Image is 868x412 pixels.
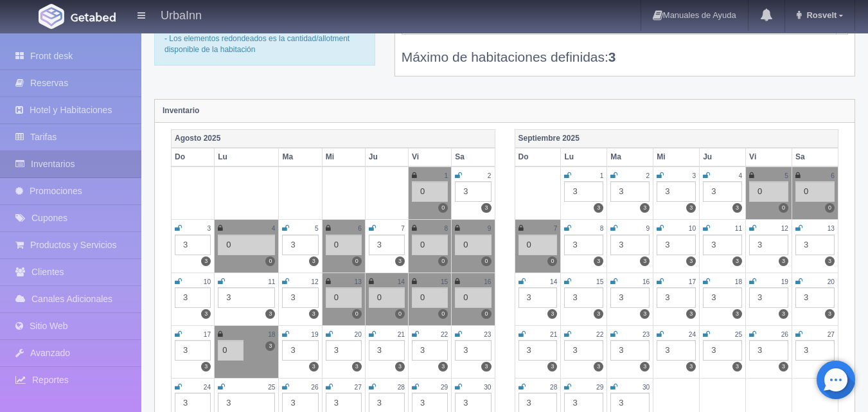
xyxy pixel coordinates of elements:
label: 3 [640,256,650,266]
th: Vi [746,148,792,166]
th: Ju [700,148,746,166]
small: 12 [311,278,318,285]
label: 3 [686,362,696,372]
small: 5 [315,225,319,232]
small: 18 [735,278,742,285]
small: 6 [831,172,835,179]
label: 3 [201,309,211,319]
small: 10 [204,278,211,285]
small: 8 [600,225,604,232]
img: Getabed [71,12,116,22]
th: Mi [653,148,700,166]
label: 3 [594,309,603,319]
small: 10 [689,225,696,232]
small: 1 [600,172,604,179]
small: 30 [484,384,491,391]
b: 3 [608,49,616,64]
small: 12 [781,225,788,232]
label: 3 [779,309,788,319]
small: 1 [445,172,448,179]
div: 3 [703,235,742,255]
label: 3 [594,203,603,213]
div: 3 [657,235,696,255]
th: Sa [452,148,495,166]
small: 15 [596,278,603,285]
label: 3 [481,362,491,372]
div: 0 [412,287,448,308]
label: 3 [547,309,557,319]
div: 3 [175,340,211,361]
small: 29 [441,384,448,391]
label: 0 [352,256,362,266]
label: 3 [686,256,696,266]
div: Máximo de habitaciones definidas: [402,35,848,66]
label: 3 [640,203,650,213]
th: Septiembre 2025 [515,129,838,148]
small: 6 [358,225,362,232]
small: 19 [781,278,788,285]
small: 16 [642,278,650,285]
div: 3 [749,340,788,361]
div: 3 [326,340,362,361]
label: 0 [825,203,835,213]
div: 3 [795,340,835,361]
small: 17 [689,278,696,285]
small: 28 [398,384,405,391]
div: 0 [455,287,491,308]
label: 3 [686,203,696,213]
h4: UrbaInn [161,6,202,22]
small: 20 [828,278,835,285]
div: 0 [795,181,835,202]
label: 3 [732,203,742,213]
div: 3 [610,181,650,202]
div: 3 [455,181,491,202]
div: 3 [610,235,650,255]
label: 3 [732,309,742,319]
div: 0 [749,181,788,202]
label: 3 [309,309,319,319]
small: 25 [735,331,742,338]
div: 3 [175,287,211,308]
small: 22 [441,331,448,338]
th: Sa [792,148,838,166]
label: 3 [640,309,650,319]
div: 3 [564,235,603,255]
th: Mi [322,148,365,166]
img: Getabed [39,4,64,29]
div: 3 [175,235,211,255]
label: 3 [594,256,603,266]
small: 18 [268,331,275,338]
th: Ju [365,148,408,166]
label: 3 [640,362,650,372]
small: 26 [781,331,788,338]
div: 0 [326,287,362,308]
label: 3 [779,256,788,266]
label: 3 [352,362,362,372]
small: 7 [401,225,405,232]
small: 24 [689,331,696,338]
small: 23 [484,331,491,338]
span: Rosvelt [803,10,837,20]
label: 0 [438,309,448,319]
th: Do [172,148,215,166]
label: 0 [481,309,491,319]
div: 3 [564,340,603,361]
th: Do [515,148,561,166]
label: 0 [265,256,275,266]
small: 29 [596,384,603,391]
div: 3 [703,287,742,308]
label: 3 [732,362,742,372]
div: 3 [703,181,742,202]
label: 3 [309,362,319,372]
label: 3 [201,256,211,266]
th: Ma [279,148,322,166]
small: 8 [445,225,448,232]
small: 26 [311,384,318,391]
div: 3 [749,287,788,308]
div: 3 [610,287,650,308]
div: 3 [518,340,558,361]
div: 0 [369,287,405,308]
small: 4 [272,225,276,232]
small: 11 [735,225,742,232]
div: 3 [703,340,742,361]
